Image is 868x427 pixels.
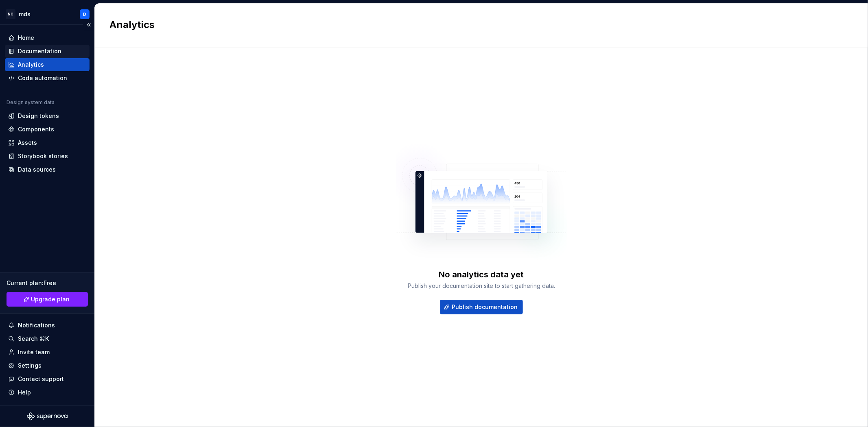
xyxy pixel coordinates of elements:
a: Assets [5,136,90,149]
div: Documentation [18,47,61,55]
div: Notifications [18,321,55,329]
button: Help [5,386,90,399]
a: Data sources [5,163,90,176]
div: Data sources [18,166,56,174]
div: Settings [18,362,42,370]
div: Code automation [18,74,67,82]
div: Help [18,388,31,396]
div: Search ⌘K [18,335,49,343]
div: No analytics data yet [439,269,524,280]
span: Publish documentation [452,303,518,311]
a: Design tokens [5,109,90,122]
div: Current plan : Free [7,279,88,287]
a: Home [5,31,90,44]
div: Design tokens [18,112,59,120]
div: Analytics [18,61,44,69]
button: NCmdsD [2,5,93,23]
button: Collapse sidebar [83,19,94,30]
span: Upgrade plan [31,295,70,303]
div: D [83,11,86,17]
a: Code automation [5,72,90,85]
div: Assets [18,139,37,147]
button: Notifications [5,319,90,332]
div: Design system data [7,99,55,106]
div: Publish your documentation site to start gathering data. [408,282,555,290]
div: NC [6,9,15,19]
button: Upgrade plan [7,292,88,307]
div: Storybook stories [18,152,68,160]
a: Analytics [5,58,90,71]
button: Search ⌘K [5,332,90,345]
svg: Supernova Logo [27,412,68,420]
a: Documentation [5,45,90,58]
div: Home [18,34,34,42]
a: Invite team [5,346,90,359]
a: Components [5,123,90,136]
button: Publish documentation [440,300,523,314]
a: Settings [5,359,90,372]
button: Contact support [5,373,90,386]
div: Invite team [18,348,50,356]
div: Contact support [18,375,64,383]
div: mds [19,10,31,18]
h2: Analytics [109,18,844,31]
a: Storybook stories [5,150,90,163]
div: Components [18,125,54,133]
